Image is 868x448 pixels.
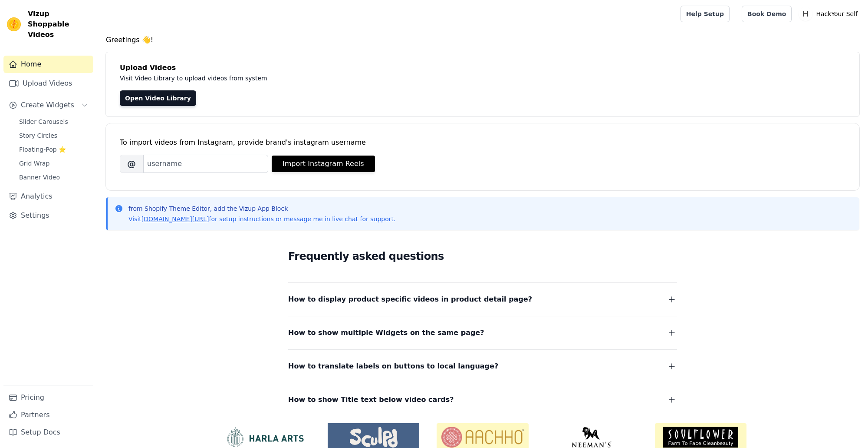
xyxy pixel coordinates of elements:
[14,116,93,128] a: Slider Carousels
[120,90,196,106] a: Open Video Library
[328,427,419,448] img: Sculpd US
[28,9,90,40] span: Vizup Shoppable Videos
[3,424,93,441] a: Setup Docs
[106,35,859,45] h4: Greetings 👋!
[288,327,677,339] button: How to show multiple Widgets on the same page?
[288,360,677,372] button: How to translate labels on buttons to local language?
[128,215,395,223] p: Visit for setup instructions or message me in live chat for support.
[3,389,93,406] a: Pricing
[19,159,49,168] span: Grid Wrap
[288,248,677,265] h2: Frequently asked questions
[141,216,209,222] a: [DOMAIN_NAME][URL]
[7,17,21,31] img: Vizup
[14,129,93,142] a: Story Circles
[288,293,677,305] button: How to display product specific videos in product detail page?
[21,100,74,110] span: Create Widgets
[812,6,861,22] p: HackYour Self
[288,394,454,406] span: How to show Title text below video cards?
[3,207,93,224] a: Settings
[288,327,484,339] span: How to show multiple Widgets on the same page?
[120,137,845,148] div: To import videos from Instagram, provide brand's instagram username
[14,157,93,169] a: Grid Wrap
[3,96,93,114] button: Create Widgets
[19,131,57,140] span: Story Circles
[546,427,638,448] img: Neeman's
[3,75,93,92] a: Upload Videos
[19,117,68,126] span: Slider Carousels
[3,56,93,73] a: Home
[19,173,60,182] span: Banner Video
[742,6,792,22] a: Book Demo
[272,156,375,172] button: Import Instagram Reels
[3,406,93,424] a: Partners
[288,360,498,372] span: How to translate labels on buttons to local language?
[19,145,66,154] span: Floating-Pop ⭐
[14,171,93,183] a: Banner Video
[14,143,93,156] a: Floating-Pop ⭐
[143,155,268,173] input: username
[128,204,395,213] p: from Shopify Theme Editor, add the Vizup App Block
[288,293,532,305] span: How to display product specific videos in product detail page?
[799,6,861,22] button: H HackYour Self
[681,6,730,22] a: Help Setup
[120,155,143,173] span: @
[120,63,845,73] h4: Upload Videos
[3,188,93,205] a: Analytics
[219,427,310,448] img: HarlaArts
[288,394,677,406] button: How to show Title text below video cards?
[803,10,809,18] text: H
[120,73,509,83] p: Visit Video Library to upload videos from system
